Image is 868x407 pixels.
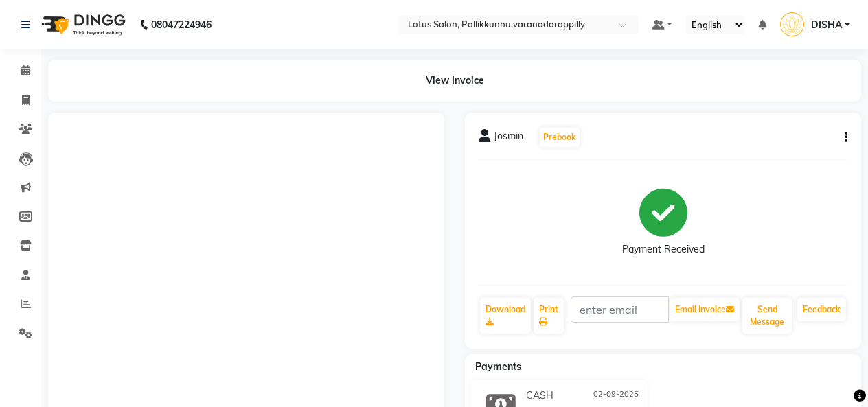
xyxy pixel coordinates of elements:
div: Payment Received [622,242,705,257]
b: 08047224946 [151,5,212,44]
a: Feedback [797,298,846,321]
span: Payments [475,360,521,373]
span: DISHA [811,18,842,32]
img: logo [35,5,129,44]
span: Josmin [494,129,523,148]
span: CASH [526,388,553,403]
input: enter email [571,296,669,323]
div: View Invoice [48,60,861,102]
a: Download [480,298,531,334]
button: Prebook [540,128,580,147]
a: Print [534,298,564,334]
button: Email Invoice [670,298,740,321]
span: 02-09-2025 [593,388,639,403]
button: Send Message [742,298,792,334]
img: DISHA [780,12,804,36]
